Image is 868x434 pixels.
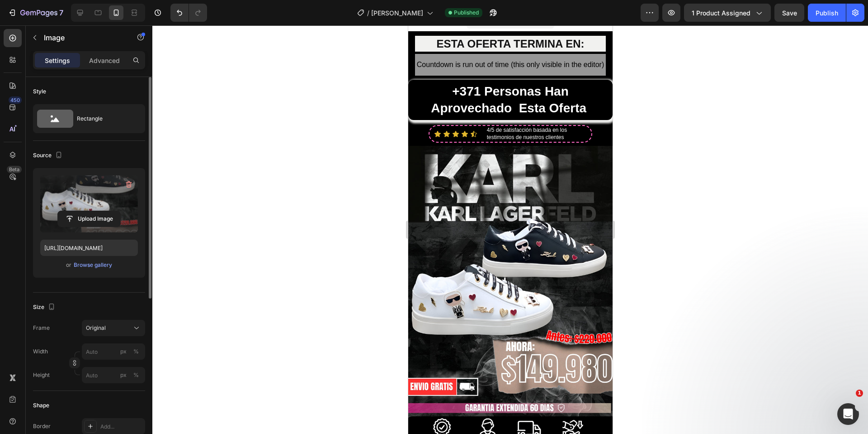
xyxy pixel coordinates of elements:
label: Width [33,347,48,356]
span: / [367,8,369,18]
div: % [133,371,139,379]
p: 7 [59,7,63,18]
div: Beta [7,166,22,173]
button: Original [82,320,145,336]
button: % [118,370,129,381]
p: Image [44,32,121,43]
span: or [66,260,71,270]
iframe: Intercom live chat [837,403,859,425]
div: Size [33,301,57,313]
input: https://example.com/image.jpg [40,240,138,256]
div: % [133,347,139,356]
button: % [118,346,129,357]
div: Publish [816,8,838,18]
span: Published [454,9,479,17]
div: Style [33,87,46,96]
div: px [120,347,127,356]
button: Upload Image [57,211,121,227]
button: 7 [4,4,67,22]
div: 450 [9,96,22,104]
p: Advanced [89,56,120,65]
button: px [131,370,142,381]
label: Frame [33,324,50,332]
p: Settings [45,56,70,65]
div: px [120,371,127,379]
button: Browse gallery [73,260,113,270]
iframe: Design area [408,25,613,434]
input: px% [82,343,145,360]
button: 1 product assigned [684,4,771,22]
button: px [131,346,142,357]
span: 1 product assigned [692,8,750,18]
input: px% [82,367,145,383]
div: Undo/Redo [170,4,207,22]
div: Rectangle [77,108,132,129]
span: Save [782,9,797,17]
div: Source [33,149,64,162]
div: Shape [33,401,49,410]
button: Save [774,4,804,22]
span: [PERSON_NAME] [371,8,423,18]
label: Height [33,371,50,379]
button: Publish [808,4,846,22]
span: Original [86,324,106,332]
span: 1 [856,390,863,397]
div: Add... [100,423,143,431]
div: Border [33,422,51,430]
